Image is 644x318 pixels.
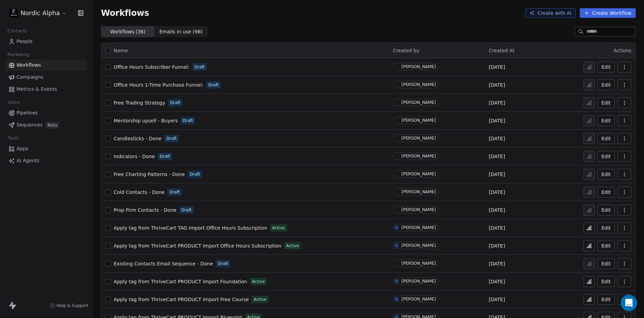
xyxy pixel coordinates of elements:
span: Active [272,225,285,231]
span: Active [252,278,265,285]
span: [DATE] [489,99,505,106]
span: Emails in use ( 98 ) [159,28,203,35]
a: Edit [597,205,615,216]
button: Create with AI [525,8,576,18]
span: Indicators - Done [114,154,155,159]
div: [PERSON_NAME] [402,172,436,176]
span: Draft [208,82,218,88]
span: Free Charting Patterns - Done [114,172,185,177]
span: Active [286,243,299,249]
div: [PERSON_NAME] [402,279,436,284]
span: Created At [489,48,515,53]
span: [DATE] [489,171,505,178]
span: Draft [218,261,228,267]
img: S [394,100,399,105]
button: Edit [597,187,615,198]
a: Apply tag from ThriveCart PRODUCT Import Foundation [114,278,247,285]
span: Workflows [101,8,149,18]
a: Apply tag from ThriveCart PRODUCT Import Free Course [114,296,249,303]
button: Nordic Alpha [8,7,68,19]
span: Name [114,47,128,54]
span: Draft [160,153,170,160]
a: Indicators - Done [114,153,155,160]
a: Workflows [5,59,87,71]
div: [PERSON_NAME] [402,82,436,87]
span: Office Hours Subscriber Funnel: [114,64,190,70]
div: Open Intercom Messenger [621,295,637,311]
span: Help & Support [57,303,88,308]
div: [PERSON_NAME] [402,136,436,141]
span: [DATE] [489,135,505,142]
span: Marketing [4,50,33,60]
a: Free Trading Strategy [114,99,165,106]
span: Tools [5,133,22,143]
span: People [16,38,33,45]
button: Edit [597,115,615,126]
a: Free Charting Patterns - Done [114,171,185,178]
div: [PERSON_NAME] [402,207,436,212]
span: Free Trading Strategy [114,100,165,106]
span: Created by [393,48,419,53]
span: [DATE] [489,189,505,196]
span: Sequences [16,121,43,129]
button: Edit [597,79,615,90]
span: Apply tag from ThriveCart PRODUCT Import Free Course [114,297,249,302]
img: S [394,154,399,159]
span: Draft [190,171,200,177]
span: [DATE] [489,242,505,249]
a: Office Hours Subscriber Funnel: [114,64,190,70]
div: [PERSON_NAME] [402,297,436,301]
span: Candlesticks - Done [114,136,161,141]
a: SequencesBeta [5,119,87,131]
button: Create Workflow [580,8,636,18]
div: L [396,278,398,284]
span: Pipelines [16,109,38,117]
div: L [396,225,398,230]
span: [DATE] [489,81,505,88]
div: L [396,296,398,302]
a: Prop Firm Contacts - Done [114,207,177,213]
span: Draft [181,207,192,213]
div: [PERSON_NAME] [402,225,436,230]
button: Edit [597,222,615,233]
a: Edit [597,62,615,73]
button: Edit [597,133,615,144]
a: Edit [597,97,615,108]
a: Edit [597,151,615,162]
div: [PERSON_NAME] [402,189,436,194]
a: Help & Support [50,303,88,308]
img: S [394,189,399,195]
a: Mentorship upsell - Buyers [114,117,178,124]
a: Cold Contacts - Done [114,189,165,196]
span: Apply tag from ThriveCart TAG Import Office Hours Subscription [114,225,267,231]
img: S [394,207,399,212]
button: Edit [597,276,615,287]
a: Pipelines [5,107,87,119]
img: S [394,261,399,266]
span: Draft [183,118,193,124]
span: [DATE] [489,153,505,160]
div: L [396,243,398,248]
a: Edit [597,258,615,269]
div: [PERSON_NAME] [402,118,436,123]
a: Existing Contacts Email Sequence - Done [114,260,213,267]
span: Apply tag from ThriveCart PRODUCT Import Foundation [114,279,247,284]
span: [DATE] [489,117,505,124]
span: [DATE] [489,296,505,303]
span: [DATE] [489,64,505,70]
span: Cold Contacts - Done [114,189,165,195]
div: [PERSON_NAME] [402,64,436,69]
div: [PERSON_NAME] [402,261,436,266]
span: [DATE] [489,224,505,231]
span: Metrics & Events [16,86,57,93]
div: [PERSON_NAME] [402,100,436,105]
span: [DATE] [489,207,505,213]
a: AI Agents [5,155,87,166]
a: Apply tag from ThriveCart PRODUCT Import Office Hours Subscription [114,242,281,249]
span: [DATE] [489,278,505,285]
span: Draft [170,100,180,106]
